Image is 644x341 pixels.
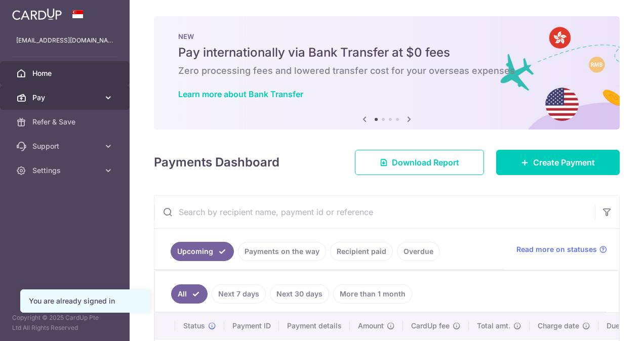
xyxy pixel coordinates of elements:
[171,242,234,261] a: Upcoming
[212,284,266,304] a: Next 7 days
[32,117,99,127] span: Refer & Save
[355,150,484,175] a: Download Report
[238,242,326,261] a: Payments on the way
[533,156,595,168] span: Create Payment
[279,313,350,339] th: Payment details
[516,244,607,254] a: Read more on statuses
[178,45,595,61] h5: Pay internationally via Bank Transfer at $0 fees
[397,242,440,261] a: Overdue
[178,32,595,40] p: NEW
[496,150,620,175] a: Create Payment
[270,284,329,304] a: Next 30 days
[12,8,62,20] img: CardUp
[154,153,279,172] h4: Payments Dashboard
[178,65,595,77] h6: Zero processing fees and lowered transfer cost for your overseas expenses
[411,321,450,331] span: CardUp fee
[183,321,205,331] span: Status
[178,89,303,99] a: Learn more about Bank Transfer
[392,156,459,168] span: Download Report
[477,321,510,331] span: Total amt.
[32,165,99,176] span: Settings
[154,16,620,130] img: Bank transfer banner
[171,284,208,304] a: All
[516,244,597,254] span: Read more on statuses
[607,321,637,331] span: Due date
[16,35,113,46] p: [EMAIL_ADDRESS][DOMAIN_NAME]
[358,321,384,331] span: Amount
[32,68,99,78] span: Home
[333,284,412,304] a: More than 1 month
[32,93,99,103] span: Pay
[23,7,44,16] span: Help
[32,141,99,151] span: Support
[224,313,279,339] th: Payment ID
[29,296,141,306] div: You are already signed in
[154,196,595,228] input: Search by recipient name, payment id or reference
[330,242,393,261] a: Recipient paid
[538,321,579,331] span: Charge date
